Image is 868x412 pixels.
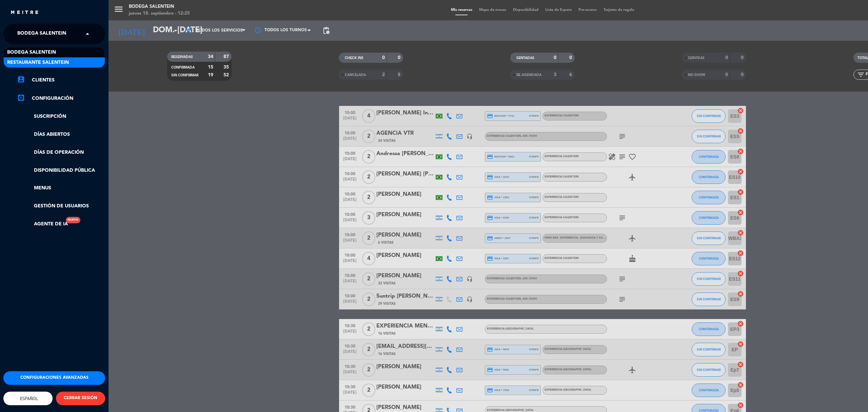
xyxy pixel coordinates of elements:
a: Menus [17,184,105,192]
img: MEITRE [10,10,39,15]
a: Días abiertos [17,131,105,138]
div: Nuevo [66,217,80,223]
span: Bodega Salentein [7,49,56,56]
a: Gestión de usuarios [17,202,105,210]
span: Español [18,396,38,401]
button: Configuraciones avanzadas [3,371,105,385]
a: Suscripción [17,113,105,120]
a: Días de Operación [17,149,105,156]
a: Agente de IANuevo [17,220,68,228]
a: Configuración [17,94,105,102]
button: CERRAR SESIÓN [56,392,105,405]
a: Disponibilidad pública [17,167,105,174]
i: settings_applications [17,94,25,102]
i: account_box [17,75,25,83]
span: Restaurante Salentein [7,59,69,67]
a: account_boxClientes [17,76,105,84]
span: Bodega Salentein [17,27,66,41]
